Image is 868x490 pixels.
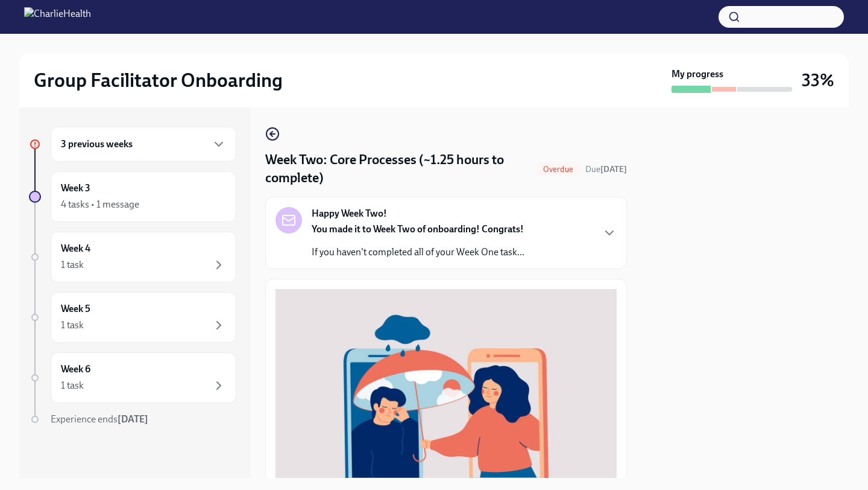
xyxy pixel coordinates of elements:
[29,171,236,222] a: Week 34 tasks • 1 message
[61,319,84,332] div: 1 task
[34,68,283,92] h2: Group Facilitator Onboarding
[24,7,91,27] img: CharlieHealth
[536,165,580,174] span: Overdue
[61,302,90,316] h6: Week 5
[312,223,524,235] strong: You made it to Week Two of onboarding! Congrats!
[61,379,84,392] div: 1 task
[265,151,531,187] h4: Week Two: Core Processes (~1.25 hours to complete)
[61,182,90,195] h6: Week 3
[61,198,139,211] div: 4 tasks • 1 message
[61,258,84,272] div: 1 task
[29,292,236,343] a: Week 51 task
[312,207,387,220] strong: Happy Week Two!
[312,246,524,259] p: If you haven't completed all of your Week One task...
[51,127,236,162] div: 3 previous weeks
[61,363,90,376] h6: Week 6
[585,164,627,174] span: Due
[29,232,236,282] a: Week 41 task
[61,242,90,255] h6: Week 4
[585,164,627,175] span: September 29th, 2025 10:00
[51,413,148,425] span: Experience ends
[29,352,236,403] a: Week 61 task
[118,413,148,425] strong: [DATE]
[600,164,627,174] strong: [DATE]
[61,138,133,151] h6: 3 previous weeks
[671,68,723,81] strong: My progress
[802,69,834,91] h3: 33%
